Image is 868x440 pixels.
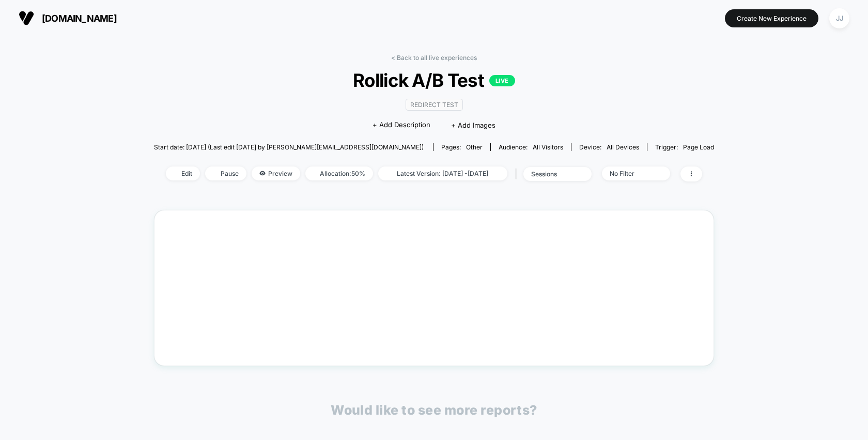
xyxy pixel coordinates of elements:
[205,166,246,180] span: Pause
[166,166,200,180] span: Edit
[441,143,483,151] div: Pages:
[829,8,849,28] div: JJ
[373,120,430,130] span: + Add Description
[499,143,563,151] div: Audience:
[607,143,639,151] span: all devices
[655,143,714,151] div: Trigger:
[378,166,507,180] span: Latest Version: [DATE] - [DATE]
[826,8,853,29] button: JJ
[466,143,483,151] span: other
[610,170,651,177] div: No Filter
[252,166,300,180] span: Preview
[42,13,117,24] span: [DOMAIN_NAME]
[571,143,647,151] span: Device:
[513,166,523,181] span: |
[725,9,818,27] button: Create New Experience
[391,54,477,62] a: < Back to all live experiences
[19,10,34,26] img: Visually logo
[154,143,424,151] span: Start date: [DATE] (Last edit [DATE] by [PERSON_NAME][EMAIL_ADDRESS][DOMAIN_NAME])
[531,170,572,178] div: sessions
[489,75,515,86] p: LIVE
[182,69,686,91] span: Rollick A/B Test
[406,99,463,111] span: Redirect Test
[683,143,714,151] span: Page Load
[533,143,563,151] span: All Visitors
[305,166,373,180] span: Allocation: 50%
[331,402,537,418] p: Would like to see more reports?
[16,10,120,26] button: [DOMAIN_NAME]
[451,121,495,129] span: + Add Images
